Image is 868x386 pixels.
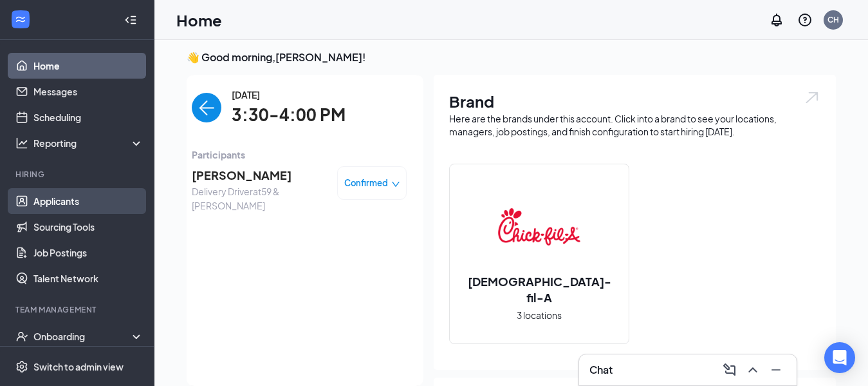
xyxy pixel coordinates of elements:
svg: ComposeMessage [722,362,737,378]
span: Delivery Driver at 59 & [PERSON_NAME] [192,184,327,213]
div: Onboarding [33,330,133,343]
svg: WorkstreamLogo [14,13,27,26]
svg: Collapse [124,14,137,26]
img: Chick-fil-A [498,186,580,268]
h3: 👋 Good morning, [PERSON_NAME] ! [187,50,836,64]
div: Reporting [33,137,144,150]
button: Minimize [766,360,786,380]
svg: Notifications [769,12,784,28]
span: Confirmed [344,177,388,189]
button: ChevronUp [743,360,763,380]
span: [DATE] [232,88,346,102]
a: Sourcing Tools [33,214,143,240]
svg: Minimize [768,362,784,378]
a: Messages [33,79,143,104]
h2: [DEMOGRAPHIC_DATA]-fil-A [450,273,629,305]
svg: ChevronUp [745,362,761,378]
img: open.6027fd2a22e1237b5b06.svg [804,90,820,105]
div: Switch to admin view [33,360,124,373]
span: Participants [192,148,407,162]
div: CH [827,14,839,25]
svg: QuestionInfo [797,12,813,28]
span: down [391,180,400,189]
div: Hiring [15,169,141,180]
a: Talent Network [33,265,143,291]
button: ComposeMessage [719,360,740,380]
svg: Settings [15,360,28,373]
h3: Chat [589,363,613,377]
h1: Home [176,9,222,31]
div: Here are the brands under this account. Click into a brand to see your locations, managers, job p... [449,112,820,138]
span: 3:30-4:00 PM [232,102,346,128]
button: back-button [192,93,221,122]
svg: Analysis [15,137,28,150]
svg: UserCheck [15,330,28,343]
h1: Brand [449,90,820,112]
a: Job Postings [33,240,143,265]
div: Team Management [15,304,141,315]
a: Applicants [33,188,143,214]
span: [PERSON_NAME] [192,166,327,184]
a: Scheduling [33,104,143,130]
div: Open Intercom Messenger [824,342,855,373]
span: 3 locations [517,308,562,322]
a: Home [33,53,143,79]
